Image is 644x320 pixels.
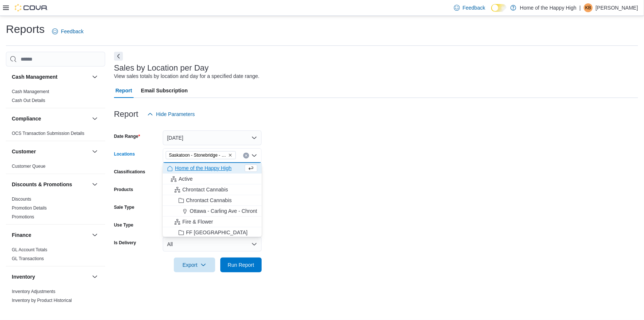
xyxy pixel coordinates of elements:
[12,289,55,294] a: Inventory Adjustments
[186,229,248,236] span: FF [GEOGRAPHIC_DATA]
[243,153,249,159] button: Clear input
[61,28,83,35] span: Feedback
[12,256,44,262] span: GL Transactions
[163,195,262,206] button: Chrontact Cannabis
[49,24,86,39] a: Feedback
[163,206,262,217] button: Ottawa - Carling Ave - Chrontact Cannabis
[12,256,44,261] a: GL Transactions
[114,110,138,119] h3: Report
[175,164,231,172] span: Home of the Happy High
[163,217,262,227] button: Fire & Flower
[596,3,638,12] p: [PERSON_NAME]
[12,273,35,280] h3: Inventory
[491,4,507,12] input: Dark Mode
[141,83,188,98] span: Email Subscription
[163,174,262,184] button: Active
[12,196,31,202] span: Discounts
[12,115,41,122] h3: Compliance
[6,245,105,266] div: Finance
[114,52,123,61] button: Next
[12,298,72,303] a: Inventory by Product Historical
[6,87,105,108] div: Cash Management
[114,187,133,193] label: Products
[12,205,47,211] a: Promotion Details
[12,231,89,239] button: Finance
[90,114,99,123] button: Compliance
[114,240,136,246] label: Is Delivery
[163,227,262,238] button: FF [GEOGRAPHIC_DATA]
[6,162,105,174] div: Customer
[463,4,485,11] span: Feedback
[6,129,105,141] div: Compliance
[6,195,105,224] div: Discounts & Promotions
[451,0,488,15] a: Feedback
[12,89,49,94] a: Cash Management
[12,131,85,136] a: OCS Transaction Submission Details
[12,181,72,188] h3: Discounts & Promotions
[163,163,262,174] button: Home of the Happy High
[12,247,47,252] a: GL Account Totals
[12,73,89,81] button: Cash Management
[156,110,195,118] span: Hide Parameters
[182,186,228,193] span: Chrontact Cannabis
[12,214,34,219] a: Promotions
[114,169,145,175] label: Classifications
[251,153,257,159] button: Close list of options
[12,98,45,103] a: Cash Out Details
[228,261,254,269] span: Run Report
[12,163,45,169] span: Customer Queue
[166,151,236,159] span: Saskatoon - Stonebridge - Fire & Flower
[12,181,89,188] button: Discounts & Promotions
[12,197,31,202] a: Discounts
[90,147,99,156] button: Customer
[179,175,193,183] span: Active
[12,289,55,295] span: Inventory Adjustments
[90,72,99,81] button: Cash Management
[12,164,45,169] a: Customer Queue
[12,273,89,280] button: Inventory
[163,237,262,252] button: All
[178,258,211,272] span: Export
[579,3,581,12] p: |
[520,3,576,12] p: Home of the Happy High
[174,258,215,272] button: Export
[12,73,58,81] h3: Cash Management
[114,133,140,139] label: Date Range
[585,3,591,12] span: KB
[12,205,47,211] span: Promotion Details
[12,214,34,220] span: Promotions
[12,148,89,155] button: Customer
[163,184,262,195] button: Chrontact Cannabis
[114,204,134,210] label: Sale Type
[114,222,133,228] label: Use Type
[114,151,135,157] label: Locations
[584,3,593,12] div: Katelynd Bartelen
[12,115,89,122] button: Compliance
[90,180,99,189] button: Discounts & Promotions
[228,153,233,157] button: Remove Saskatoon - Stonebridge - Fire & Flower from selection in this group
[12,297,72,303] span: Inventory by Product Historical
[12,98,45,103] span: Cash Out Details
[186,197,232,204] span: Chrontact Cannabis
[114,64,209,72] h3: Sales by Location per Day
[169,152,227,159] span: Saskatoon - Stonebridge - Fire & Flower
[114,72,259,80] div: View sales totals by location and day for a specified date range.
[12,247,47,253] span: GL Account Totals
[6,22,45,37] h1: Reports
[12,89,49,95] span: Cash Management
[90,231,99,239] button: Finance
[12,231,31,239] h3: Finance
[182,218,213,225] span: Fire & Flower
[220,258,262,272] button: Run Report
[12,306,58,312] span: Inventory Count Details
[116,83,132,98] span: Report
[190,207,287,215] span: Ottawa - Carling Ave - Chrontact Cannabis
[12,130,85,136] span: OCS Transaction Submission Details
[144,107,198,122] button: Hide Parameters
[163,130,262,145] button: [DATE]
[90,272,99,281] button: Inventory
[12,148,36,155] h3: Customer
[15,4,48,11] img: Cova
